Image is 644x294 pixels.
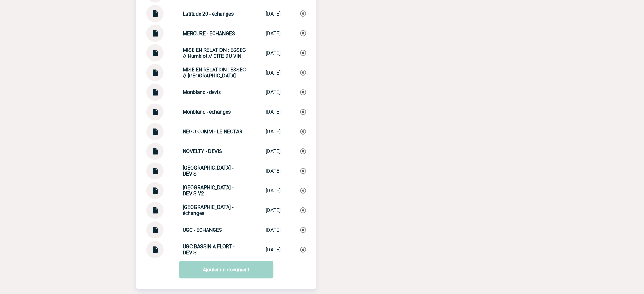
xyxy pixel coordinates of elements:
strong: NEGO COMM - LE NECTAR [183,129,243,135]
strong: UGC - ECHANGES [183,227,222,233]
div: [DATE] [266,11,281,17]
img: Supprimer [300,50,306,56]
div: [DATE] [266,109,281,115]
img: Supprimer [300,90,306,95]
div: [DATE] [266,149,281,155]
a: Ajouter un document [179,261,273,279]
img: Supprimer [300,70,306,76]
strong: Monblanc - devis [183,90,221,96]
img: Supprimer [300,129,306,135]
div: [DATE] [266,168,281,174]
img: Supprimer [300,168,306,174]
div: [DATE] [266,90,281,96]
div: [DATE] [266,50,281,56]
div: [DATE] [266,70,281,76]
strong: [GEOGRAPHIC_DATA] - échanges [183,204,234,217]
strong: [GEOGRAPHIC_DATA] - DEVIS [183,165,234,177]
strong: MISE EN RELATION : ESSEC // [GEOGRAPHIC_DATA] [183,67,246,79]
div: [DATE] [266,247,281,253]
strong: Monblanc - échanges [183,109,231,115]
img: Supprimer [300,188,306,194]
img: Supprimer [300,227,306,233]
img: Supprimer [300,149,306,154]
strong: [GEOGRAPHIC_DATA] - DEVIS V2 [183,185,234,197]
strong: NOVELTY - DEVIS [183,149,222,155]
img: Supprimer [300,208,306,213]
div: [DATE] [266,188,281,194]
strong: MERCURE - ECHANGES [183,30,235,37]
div: [DATE] [266,227,281,233]
div: [DATE] [266,30,281,37]
strong: Latitude 20 - échanges [183,11,234,17]
strong: MISE EN RELATION : ESSEC // Humblot // CITE DU VIN [183,47,246,59]
img: Supprimer [300,30,306,36]
div: [DATE] [266,208,281,214]
img: Supprimer [300,109,306,115]
img: Supprimer [300,247,306,253]
div: [DATE] [266,129,281,135]
strong: UGC BASSIN A FLORT - DEVIS [183,244,235,256]
img: Supprimer [300,11,306,17]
